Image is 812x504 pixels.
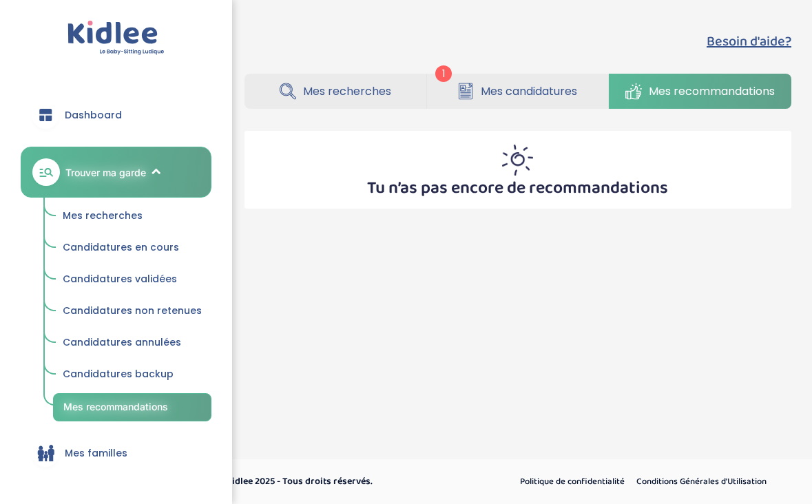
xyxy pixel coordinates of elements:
[53,235,211,261] a: Candidatures en cours
[65,108,122,123] span: Dashboard
[435,65,452,82] span: 1
[53,330,211,356] a: Candidatures annulées
[67,21,165,56] img: logo.svg
[707,31,791,52] button: Besoin d'aide?
[502,145,533,176] img: inscription_membre_sun.png
[21,147,211,198] a: Trouver ma garde
[53,266,211,293] a: Candidatures validées
[303,83,391,100] span: Mes recherches
[63,335,181,349] span: Candidatures annulées
[63,367,174,381] span: Candidatures backup
[65,446,127,461] span: Mes familles
[427,74,609,109] a: Mes candidatures
[515,473,629,491] a: Politique de confidentialité
[53,361,211,388] a: Candidatures backup
[481,83,577,100] span: Mes candidatures
[63,240,179,254] span: Candidatures en cours
[63,304,202,317] span: Candidatures non retenues
[63,272,177,286] span: Candidatures validées
[65,165,146,180] span: Trouver ma garde
[632,473,771,491] a: Conditions Générales d’Utilisation
[218,474,465,489] p: © Kidlee 2025 - Tous droits réservés.
[53,393,211,421] a: Mes recommandations
[649,83,775,100] span: Mes recommandations
[367,176,668,202] p: Tu n’as pas encore de recommandations
[21,90,211,140] a: Dashboard
[63,401,168,412] span: Mes recommandations
[21,428,211,478] a: Mes familles
[53,298,211,324] a: Candidatures non retenues
[244,74,426,109] a: Mes recherches
[53,203,211,229] a: Mes recherches
[609,74,791,109] a: Mes recommandations
[63,209,143,222] span: Mes recherches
